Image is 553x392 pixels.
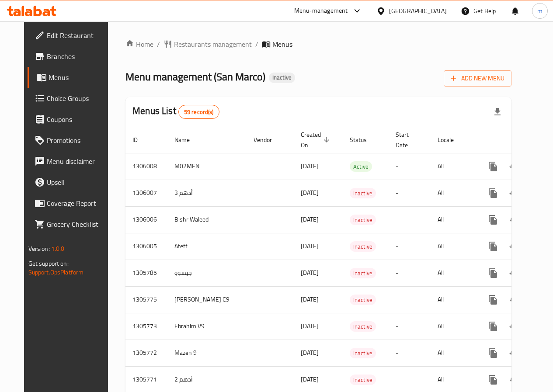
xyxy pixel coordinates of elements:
[483,289,504,310] button: more
[47,177,109,187] span: Upsell
[47,156,109,167] span: Menu disclaimer
[167,153,247,180] td: M02MEN
[125,39,511,49] nav: breadcrumb
[28,214,116,235] a: Grocery Checklist
[431,206,476,233] td: All
[504,289,525,310] button: Change Status
[431,340,476,366] td: All
[272,39,292,49] span: Menus
[483,183,504,204] button: more
[504,183,525,204] button: Change Status
[132,135,149,145] span: ID
[179,108,219,116] span: 59 record(s)
[125,39,153,49] a: Home
[487,101,508,122] div: Export file
[47,30,109,41] span: Edit Restaurant
[47,93,109,104] span: Choice Groups
[350,162,372,172] span: Active
[396,129,420,150] span: Start Date
[389,313,431,340] td: -
[350,348,376,358] span: Inactive
[301,374,319,385] span: [DATE]
[28,109,116,130] a: Coupons
[451,73,504,84] span: Add New Menu
[483,316,504,337] button: more
[47,198,109,208] span: Coverage Report
[255,39,258,49] li: /
[350,375,376,385] div: Inactive
[301,240,319,252] span: [DATE]
[167,206,247,233] td: Bishr Waleed
[504,263,525,284] button: Change Status
[301,294,319,305] span: [DATE]
[483,156,504,177] button: more
[28,25,116,46] a: Edit Restaurant
[301,267,319,278] span: [DATE]
[350,215,376,225] div: Inactive
[483,263,504,284] button: more
[483,369,504,390] button: more
[28,267,84,278] a: Support.OpsPlatform
[389,233,431,260] td: -
[125,180,167,206] td: 1306007
[350,188,376,198] span: Inactive
[431,180,476,206] td: All
[269,73,295,83] div: Inactive
[28,193,116,214] a: Coverage Report
[389,206,431,233] td: -
[431,286,476,313] td: All
[28,151,116,172] a: Menu disclaimer
[49,72,109,83] span: Menus
[51,243,65,254] span: 1.0.0
[350,241,376,252] div: Inactive
[350,322,376,332] span: Inactive
[483,209,504,230] button: more
[389,260,431,286] td: -
[125,313,167,340] td: 1305773
[389,340,431,366] td: -
[350,375,376,385] span: Inactive
[301,160,319,172] span: [DATE]
[125,286,167,313] td: 1305775
[28,46,116,67] a: Branches
[125,260,167,286] td: 1305785
[163,39,252,49] a: Restaurants management
[301,187,319,198] span: [DATE]
[125,153,167,180] td: 1306008
[389,6,447,16] div: [GEOGRAPHIC_DATA]
[483,343,504,364] button: more
[350,321,376,332] div: Inactive
[254,135,283,145] span: Vendor
[350,242,376,252] span: Inactive
[125,67,265,87] span: Menu management ( San Marco )
[350,295,376,305] span: Inactive
[47,114,109,125] span: Coupons
[301,320,319,332] span: [DATE]
[431,260,476,286] td: All
[537,6,543,16] span: m
[389,180,431,206] td: -
[431,233,476,260] td: All
[269,74,295,81] span: Inactive
[301,214,319,225] span: [DATE]
[167,180,247,206] td: أدهم 3
[431,153,476,180] td: All
[28,172,116,193] a: Upsell
[157,39,160,49] li: /
[301,129,332,150] span: Created On
[438,135,465,145] span: Locale
[28,130,116,151] a: Promotions
[125,233,167,260] td: 1306005
[28,67,116,88] a: Menus
[483,236,504,257] button: more
[350,268,376,278] span: Inactive
[174,135,201,145] span: Name
[389,286,431,313] td: -
[504,369,525,390] button: Change Status
[350,268,376,278] div: Inactive
[28,258,69,269] span: Get support on:
[47,219,109,229] span: Grocery Checklist
[350,295,376,305] div: Inactive
[132,104,219,119] h2: Menus List
[178,105,219,119] div: Total records count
